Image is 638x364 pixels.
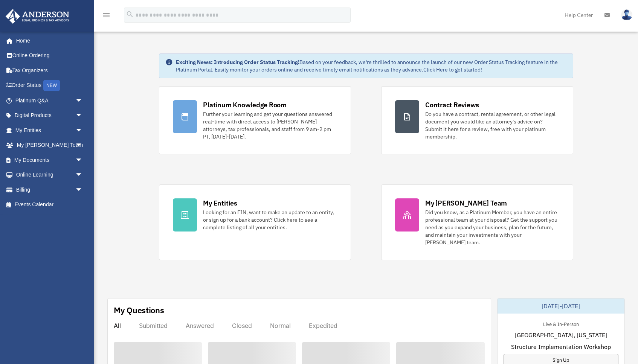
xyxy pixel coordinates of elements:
i: menu [102,11,111,20]
div: Answered [186,322,214,329]
span: Structure Implementation Workshop [511,342,611,351]
span: [GEOGRAPHIC_DATA], [US_STATE] [515,330,607,340]
div: [DATE]-[DATE] [498,299,625,314]
img: User Pic [621,9,632,20]
i: search [126,10,134,18]
a: Digital Productsarrow_drop_down [5,108,94,123]
span: arrow_drop_down [75,168,90,183]
span: arrow_drop_down [75,108,90,123]
strong: Exciting News: Introducing Order Status Tracking! [176,59,299,65]
div: Did you know, as a Platinum Member, you have an entire professional team at your disposal? Get th... [425,209,559,246]
a: Billingarrow_drop_down [5,182,94,197]
a: My Entitiesarrow_drop_down [5,123,94,138]
a: Tax Organizers [5,63,94,78]
a: My Documentsarrow_drop_down [5,152,94,168]
a: Platinum Knowledge Room Further your learning and get your questions answered real-time with dire... [159,86,351,154]
a: Order StatusNEW [5,78,94,93]
a: Home [5,33,90,48]
a: menu [102,13,111,20]
div: My Entities [203,198,237,208]
a: Events Calendar [5,197,94,212]
div: My [PERSON_NAME] Team [425,198,507,208]
div: Closed [232,322,252,329]
div: Expedited [309,322,337,329]
div: Do you have a contract, rental agreement, or other legal document you would like an attorney's ad... [425,110,559,140]
span: arrow_drop_down [75,93,90,108]
span: arrow_drop_down [75,152,90,168]
span: arrow_drop_down [75,138,90,153]
div: Live & In-Person [537,320,585,327]
a: Platinum Q&Aarrow_drop_down [5,93,94,108]
div: My Questions [114,305,164,316]
img: Anderson Advisors Platinum Portal [3,9,72,24]
a: My Entities Looking for an EIN, want to make an update to an entity, or sign up for a bank accoun... [159,184,351,260]
div: Based on your feedback, we're thrilled to announce the launch of our new Order Status Tracking fe... [176,58,566,73]
span: arrow_drop_down [75,123,90,138]
div: Submitted [139,322,168,329]
div: All [114,322,121,329]
div: Platinum Knowledge Room [203,100,287,110]
a: My [PERSON_NAME] Team Did you know, as a Platinum Member, you have an entire professional team at... [381,184,573,260]
div: Looking for an EIN, want to make an update to an entity, or sign up for a bank account? Click her... [203,209,337,231]
a: Online Ordering [5,48,94,63]
div: NEW [43,80,60,91]
div: Contract Reviews [425,100,479,110]
a: Contract Reviews Do you have a contract, rental agreement, or other legal document you would like... [381,86,573,154]
div: Normal [270,322,291,329]
a: Click Here to get started! [423,66,482,73]
a: My [PERSON_NAME] Teamarrow_drop_down [5,138,94,153]
span: arrow_drop_down [75,182,90,198]
a: Online Learningarrow_drop_down [5,168,94,183]
div: Further your learning and get your questions answered real-time with direct access to [PERSON_NAM... [203,110,337,140]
